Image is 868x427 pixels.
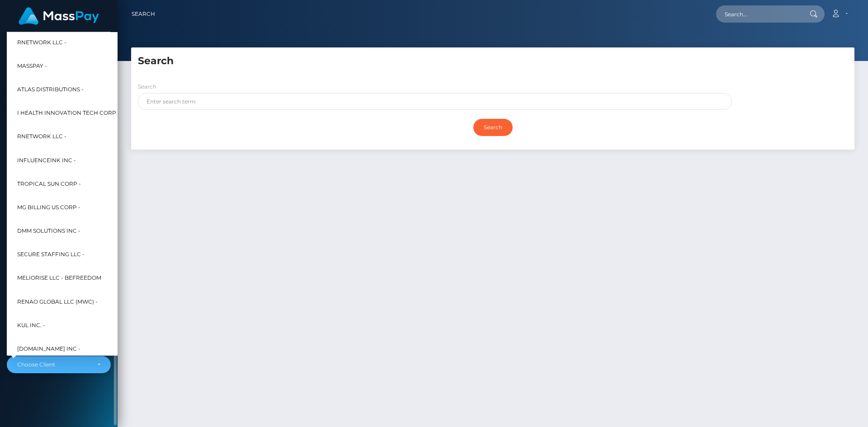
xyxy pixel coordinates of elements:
[17,37,66,48] span: RNetwork LLC -
[17,107,120,119] span: I HEALTH INNOVATION TECH CORP -
[17,131,66,142] span: rNetwork LLC -
[716,5,801,23] input: Search...
[17,225,80,237] span: DMM Solutions Inc -
[132,5,155,23] a: Search
[19,7,99,25] img: MassPay Logo
[138,93,732,110] input: Enter search term
[17,178,81,190] span: Tropical Sun Corp -
[17,202,80,213] span: MG Billing US Corp -
[17,343,80,355] span: [DOMAIN_NAME] INC -
[138,83,156,91] label: Search
[7,356,111,373] button: Choose Client
[17,272,101,284] span: Meliorise LLC - BEfreedom
[17,84,84,95] span: Atlas Distributions -
[17,319,45,331] span: Kul Inc. -
[17,60,47,72] span: MassPay -
[17,361,90,368] div: Choose Client
[138,54,848,68] h5: Search
[17,249,85,260] span: Secure Staffing LLC -
[17,296,98,308] span: Renao Global LLC (MWC) -
[473,119,513,136] input: Search
[17,155,76,166] span: InfluenceInk Inc -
